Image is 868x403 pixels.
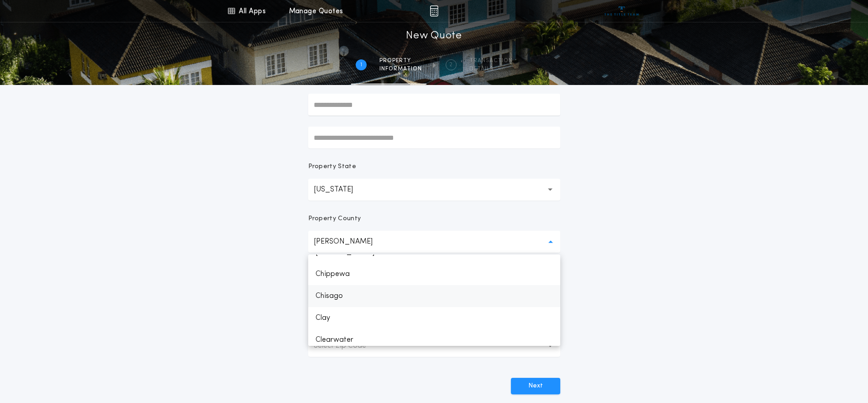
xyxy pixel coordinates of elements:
[314,340,381,351] p: Select Zip Code
[469,57,513,64] span: Transaction
[308,285,560,307] p: Chisago
[430,5,438,16] img: img
[469,65,513,73] span: details
[379,65,422,73] span: information
[511,378,560,394] button: Next
[308,162,356,171] p: Property State
[308,255,560,346] ul: [PERSON_NAME]
[406,29,462,43] h1: New Quote
[308,307,560,329] p: Clay
[360,61,362,69] h2: 1
[308,231,560,253] button: [PERSON_NAME]
[314,184,368,195] p: [US_STATE]
[308,263,560,285] p: Chippewa
[449,61,452,69] h2: 2
[308,335,560,357] button: Select Zip Code
[314,236,387,247] p: [PERSON_NAME]
[308,179,560,201] button: [US_STATE]
[308,214,361,223] p: Property County
[605,6,639,16] img: vs-icon
[308,329,560,351] p: Clearwater
[379,57,422,64] span: Property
